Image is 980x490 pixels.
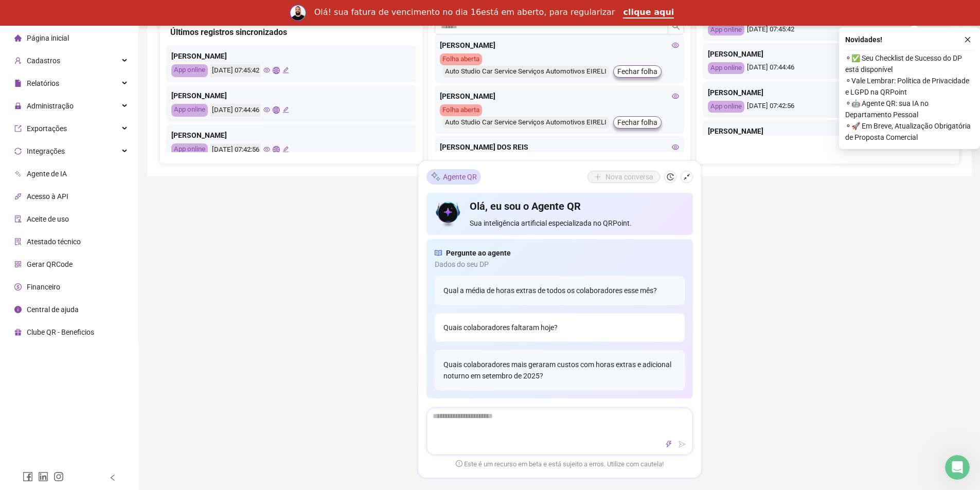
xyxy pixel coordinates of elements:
[435,276,685,305] div: Qual a média de horas extras de todos os colaboradores esse mês?
[708,62,948,74] div: [DATE] 07:44:46
[446,247,511,259] span: Pergunte ao agente
[672,143,679,151] span: eye
[672,42,679,49] span: eye
[456,460,462,467] span: exclamation-circle
[708,48,948,60] div: [PERSON_NAME]
[171,104,208,117] div: App online
[14,329,22,336] span: gift
[54,471,64,482] span: instagram
[27,260,73,268] span: Gerar QRCode
[282,67,289,74] span: edit
[14,80,22,87] span: file
[435,247,442,259] span: read
[14,148,22,155] span: sync
[964,36,971,43] span: close
[314,7,615,17] div: Olá! sua fatura de vencimento no dia 16está em aberto, para regularizar
[667,173,674,180] span: history
[14,215,22,223] span: audit
[440,141,680,153] div: [PERSON_NAME] DOS REIS
[14,125,22,132] span: export
[171,90,411,101] div: [PERSON_NAME]
[27,147,65,155] span: Integrações
[845,120,974,143] span: ⚬ 🚀 Em Breve, Atualização Obrigatória de Proposta Comercial
[23,471,33,482] span: facebook
[282,146,289,153] span: edit
[708,24,744,36] div: App online
[27,102,74,110] span: Administração
[945,455,970,480] iframe: Intercom live chat
[27,192,68,201] span: Acesso à API
[440,40,680,51] div: [PERSON_NAME]
[623,7,674,19] a: clique aqui
[683,173,690,180] span: shrink
[435,350,685,390] div: Quais colaboradores mais geraram custos com horas extras e adicional noturno em setembro de 2025?
[672,93,679,100] span: eye
[676,438,688,450] button: send
[845,52,974,75] span: ⚬ ✅ Seu Checklist de Sucesso do DP está disponível
[27,124,67,133] span: Exportações
[14,34,22,42] span: home
[14,102,22,110] span: lock
[708,87,948,98] div: [PERSON_NAME]
[263,146,270,153] span: eye
[210,143,261,156] div: [DATE] 07:42:56
[613,116,662,129] button: Fechar folha
[617,117,657,128] span: Fechar folha
[14,261,22,268] span: qrcode
[171,64,208,77] div: App online
[708,101,744,113] div: App online
[440,53,482,65] div: Folha aberta
[109,474,116,481] span: left
[27,328,94,336] span: Clube QR - Beneficios
[27,34,69,42] span: Página inicial
[665,441,672,448] span: thunderbolt
[14,193,22,200] span: api
[14,57,22,64] span: user-add
[210,64,261,77] div: [DATE] 07:45:42
[38,471,48,482] span: linkedin
[663,438,675,450] button: thunderbolt
[426,169,481,185] div: Agente QR
[587,171,660,183] button: Nova conversa
[273,106,279,113] span: global
[210,104,261,117] div: [DATE] 07:44:46
[470,217,684,229] span: Sua inteligência artificial especializada no QRPoint.
[613,65,662,78] button: Fechar folha
[435,313,685,342] div: Quais colaboradores faltaram hoje?
[456,459,664,469] span: Este é um recurso em beta e está sujeito a erros. Utilize com cautela!
[442,66,609,78] div: Auto Studio Car Service Serviços Automotivos EIRELI
[14,306,22,313] span: info-circle
[440,104,482,116] div: Folha aberta
[273,146,279,153] span: global
[273,67,279,74] span: global
[263,67,270,74] span: eye
[14,238,22,245] span: solution
[617,66,657,77] span: Fechar folha
[171,143,208,156] div: App online
[27,79,59,87] span: Relatórios
[27,238,81,246] span: Atestado técnico
[845,75,974,98] span: ⚬ Vale Lembrar: Política de Privacidade e LGPD na QRPoint
[708,125,948,137] div: [PERSON_NAME]
[27,305,79,314] span: Central de ajuda
[27,215,69,223] span: Aceite de uso
[440,90,680,102] div: [PERSON_NAME]
[27,57,60,65] span: Cadastros
[282,106,289,113] span: edit
[708,101,948,113] div: [DATE] 07:42:56
[171,50,411,62] div: [PERSON_NAME]
[845,98,974,120] span: ⚬ 🤖 Agente QR: sua IA no Departamento Pessoal
[708,24,948,36] div: [DATE] 07:45:42
[431,171,441,182] img: sparkle-icon.fc2bf0ac1784a2077858766a79e2daf3.svg
[14,283,22,291] span: dollar
[290,5,306,21] img: Profile image for Rodolfo
[845,34,882,45] span: Novidades !
[672,22,680,30] span: search
[27,170,67,178] span: Agente de IA
[442,117,609,129] div: Auto Studio Car Service Serviços Automotivos EIRELI
[171,130,411,141] div: [PERSON_NAME]
[708,62,744,74] div: App online
[435,259,685,270] span: Dados do seu DP
[263,106,270,113] span: eye
[470,199,684,213] h4: Olá, eu sou o Agente QR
